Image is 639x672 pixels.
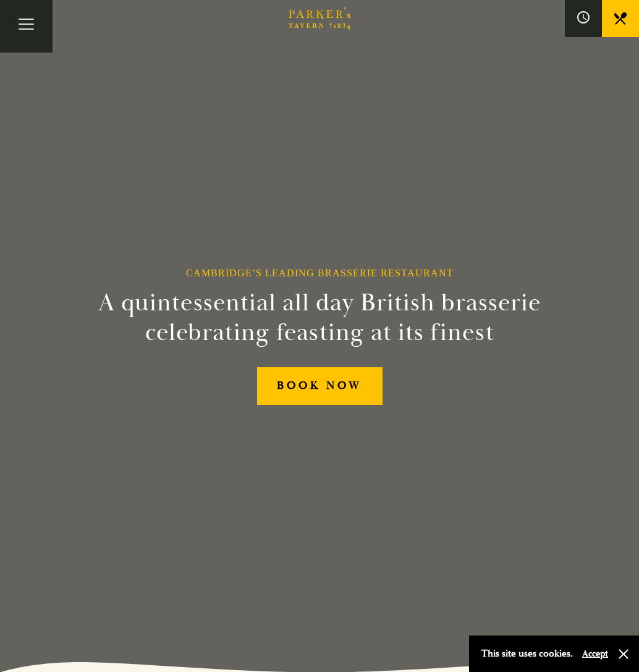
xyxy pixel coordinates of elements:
h1: Cambridge’s Leading Brasserie Restaurant [186,267,454,279]
h2: A quintessential all day British brasserie celebrating feasting at its finest [87,288,552,347]
button: Close and accept [617,648,630,660]
button: Accept [582,648,608,660]
p: This site uses cookies. [481,645,573,663]
a: BOOK NOW [257,367,383,405]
